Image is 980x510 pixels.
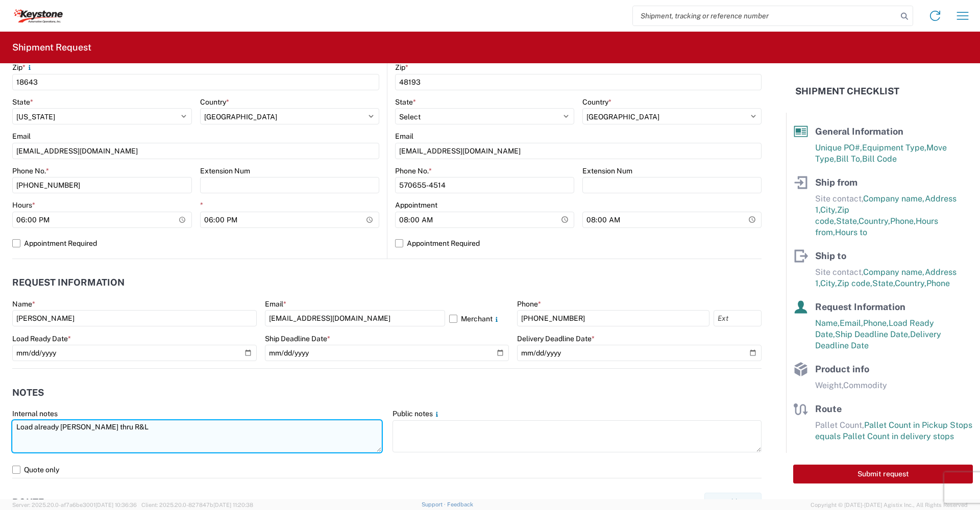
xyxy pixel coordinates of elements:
label: Merchant [449,310,509,326]
span: Company name, [863,267,925,277]
label: Appointment [395,200,437,210]
h2: Shipment Request [12,41,91,54]
label: Phone No. [12,166,49,175]
span: Copyright © [DATE]-[DATE] Agistix Inc., All Rights Reserved [811,500,968,509]
span: Bill To, [836,154,862,164]
label: Phone No. [395,166,432,175]
input: Ext [714,310,762,326]
label: Email [12,132,31,141]
span: General Information [815,126,903,137]
label: Zip [395,63,408,72]
label: Load Ready Date [12,334,71,343]
label: Internal notes [12,409,58,418]
span: Pallet Count in Pickup Stops equals Pallet Count in delivery stops [815,420,972,441]
span: Product info [815,364,869,374]
span: [DATE] 11:20:38 [213,502,253,508]
span: Country, [859,216,890,226]
label: Public notes [393,409,441,418]
span: Route [815,403,842,414]
span: Request Information [815,301,905,312]
span: [DATE] 10:36:36 [95,502,137,508]
span: Country, [895,278,926,288]
span: Pallet Count, [815,420,864,430]
span: State, [836,216,859,226]
span: Server: 2025.20.0-af7a6be3001 [12,502,137,508]
label: Email [395,132,413,141]
span: Bill Code [862,154,897,164]
span: Unique PO#, [815,143,862,152]
span: Add stop [724,497,753,507]
label: State [395,97,416,107]
span: Zip code, [837,278,872,288]
label: State [12,97,33,107]
h2: Notes [12,388,44,398]
label: Ship Deadline Date [265,334,330,343]
span: Phone [926,278,950,288]
span: State, [872,278,895,288]
span: Equipment Type, [862,143,926,152]
label: Quote only [12,462,762,478]
label: Phone [517,299,541,309]
span: Hours to [835,227,867,237]
span: Ship to [815,250,846,261]
span: Commodity [843,380,887,390]
label: Country [200,97,229,107]
label: Email [265,299,286,309]
span: Name, [815,318,840,328]
label: Appointment Required [395,235,762,251]
button: Submit request [793,465,973,483]
label: Zip [12,63,34,72]
span: Phone, [863,318,889,328]
span: Client: 2025.20.0-827847b [141,502,253,508]
span: Weight, [815,380,843,390]
label: Hours [12,200,35,210]
span: City, [820,205,837,215]
label: Extension Num [582,166,632,175]
a: Support [422,501,447,507]
label: Delivery Deadline Date [517,334,595,343]
span: Ship Deadline Date, [835,329,910,339]
input: Shipment, tracking or reference number [633,6,897,25]
span: Phone, [890,216,916,226]
span: Site contact, [815,267,863,277]
label: Country [582,97,611,107]
h2: Shipment Checklist [795,85,899,97]
span: Email, [840,318,863,328]
span: Site contact, [815,194,863,203]
label: Extension Num [200,166,250,175]
label: Name [12,299,35,309]
h2: Request Information [12,277,125,288]
h2: Route [12,497,44,507]
span: Ship from [815,177,857,188]
label: Appointment Required [12,235,379,251]
span: City, [820,278,837,288]
span: Company name, [863,194,925,203]
a: Feedback [447,501,473,507]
